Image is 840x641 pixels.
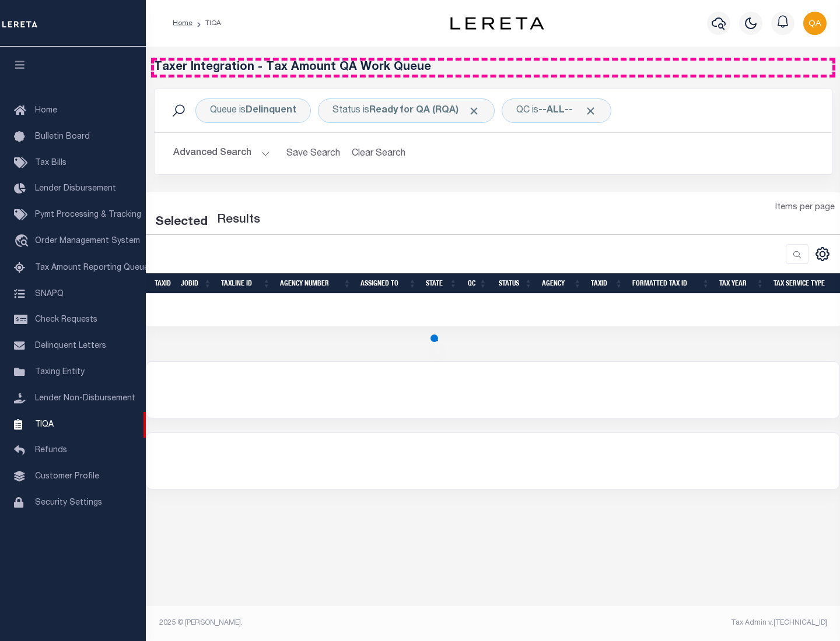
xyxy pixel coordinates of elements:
[14,234,33,249] i: travel_explore
[715,273,769,294] th: Tax Year
[154,61,832,75] h5: Taxer Integration - Tax Amount QA Work Queue
[150,618,494,628] div: 2025 © [PERSON_NAME].
[173,142,270,165] button: Advanced Search
[584,105,597,117] span: Click to Remove
[35,420,54,428] span: TIQA
[347,142,411,165] button: Clear Search
[537,273,586,294] th: Agency
[468,105,480,117] span: Click to Remove
[803,12,827,35] img: svg+xml;base64,PHN2ZyB4bWxucz0iaHR0cDovL3d3dy53My5vcmcvMjAwMC9zdmciIHBvaW50ZXItZXZlbnRzPSJub25lIi...
[586,273,628,294] th: TaxID
[192,18,221,29] li: TIQA
[35,290,64,298] span: SNAPQ
[628,273,715,294] th: Formatted Tax ID
[176,273,216,294] th: JobID
[35,211,141,219] span: Pymt Processing & Tracking
[369,106,480,115] b: Ready for QA (RQA)
[279,142,347,165] button: Save Search
[318,98,495,123] div: Click to Edit
[155,213,208,232] div: Selected
[217,211,260,230] label: Results
[35,446,67,455] span: Refunds
[35,395,135,403] span: Lender Non-Disbursement
[35,316,97,324] span: Check Requests
[35,342,106,350] span: Delinquent Letters
[173,20,192,27] a: Home
[150,273,176,294] th: TaxID
[35,264,149,272] span: Tax Amount Reporting Queue
[216,273,275,294] th: TaxLine ID
[35,499,102,507] span: Security Settings
[35,473,99,481] span: Customer Profile
[538,106,573,115] b: --ALL--
[502,618,827,628] div: Tax Admin v.[TECHNICAL_ID]
[462,273,492,294] th: QC
[246,106,296,115] b: Delinquent
[35,133,90,141] span: Bulletin Board
[421,273,462,294] th: State
[35,107,57,115] span: Home
[492,273,537,294] th: Status
[450,17,544,30] img: logo-dark.svg
[775,202,835,214] span: Items per page
[35,159,66,167] span: Tax Bills
[35,368,85,376] span: Taxing Entity
[195,98,311,123] div: Click to Edit
[356,273,421,294] th: Assigned To
[35,237,140,245] span: Order Management System
[502,98,611,123] div: Click to Edit
[275,273,356,294] th: Agency Number
[35,185,116,193] span: Lender Disbursement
